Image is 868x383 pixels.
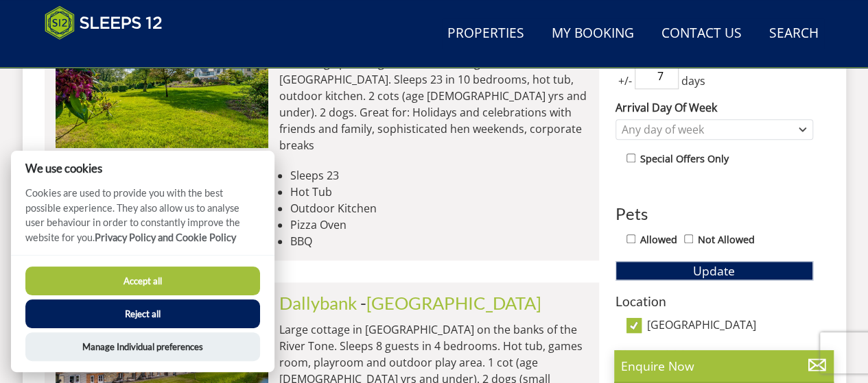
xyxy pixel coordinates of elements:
li: BBQ [290,233,588,249]
img: Sleeps 12 [45,5,163,40]
li: Hot Tub [290,184,588,200]
a: [GEOGRAPHIC_DATA] [366,293,541,313]
a: Dallybank [279,293,357,313]
a: Contact Us [656,18,747,49]
p: Cookies are used to provide you with the best possible experience. They also allow us to analyse ... [11,186,274,255]
h2: We use cookies [11,162,274,175]
div: Combobox [615,119,813,140]
a: My Booking [546,18,640,49]
h3: Places within [GEOGRAPHIC_DATA] [615,347,813,376]
p: Former Edwardian hunting lodge in [GEOGRAPHIC_DATA], set in large private grounds on the edge of ... [279,38,588,153]
iframe: Customer reviews powered by Trustpilot [38,48,182,60]
img: duxhams-somerset-holiday-accomodation-sleeps-12.original.jpg [56,10,268,147]
label: Not Allowed [698,232,755,247]
label: Arrival Day Of Week [615,99,813,116]
h3: Pets [615,205,813,223]
label: Allowed [640,232,677,247]
li: Outdoor Kitchen [290,200,588,217]
li: Pizza Oven [290,217,588,233]
a: Properties [442,18,530,49]
span: Update [693,262,735,279]
a: Search [764,18,824,49]
a: Privacy Policy and Cookie Policy [95,232,236,243]
span: +/- [615,73,635,89]
span: - [360,293,541,313]
p: Enquire Now [621,357,827,375]
label: [GEOGRAPHIC_DATA] [647,319,813,334]
button: Reject all [25,299,260,328]
button: Update [615,261,813,280]
li: Sleeps 23 [290,167,588,184]
div: Any day of week [618,122,796,137]
button: Accept all [25,267,260,295]
span: days [679,73,708,89]
label: Special Offers Only [640,151,729,166]
button: Manage Individual preferences [25,332,260,361]
h3: Location [615,294,813,308]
